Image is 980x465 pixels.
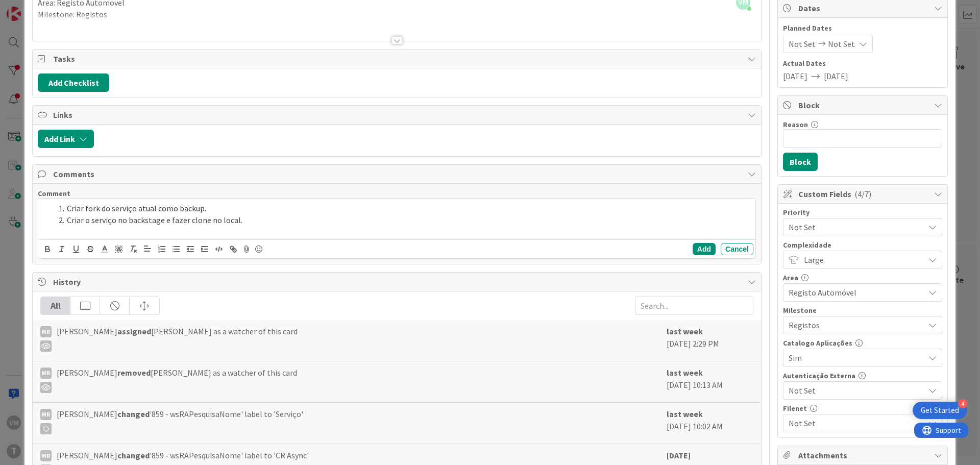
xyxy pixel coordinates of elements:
b: last week [667,326,703,336]
span: [PERSON_NAME] [PERSON_NAME] as a watcher of this card [57,366,297,393]
div: MR [40,326,52,337]
b: [DATE] [667,450,691,460]
b: removed [117,368,151,378]
span: [DATE] [824,70,848,82]
li: Criar o serviço no backstage e fazer clone no local. [55,214,751,226]
button: Add Link [38,130,94,148]
div: MR [40,368,52,379]
span: Actual Dates [783,58,942,69]
span: ( 4/7 ) [854,189,871,199]
b: changed [117,409,150,419]
span: Custom Fields [798,188,929,200]
button: Add Checklist [38,74,109,92]
span: Attachments [798,449,929,461]
div: Catalogo Aplicações [783,339,942,347]
div: Get Started [921,405,959,415]
span: Sim [789,351,919,365]
div: Priority [783,209,942,216]
span: Comments [53,168,743,180]
span: Tasks [53,53,743,65]
span: Support [21,2,46,14]
span: Not Set [828,38,855,50]
span: Dates [798,2,929,14]
div: [DATE] 10:13 AM [667,366,753,397]
span: Planned Dates [783,23,942,34]
div: Filenet [783,405,942,412]
label: Reason [783,120,808,129]
div: All [41,297,70,314]
b: assigned [117,326,151,336]
div: MR [40,409,52,420]
span: [DATE] [783,70,807,82]
span: Links [53,109,743,121]
div: Open Get Started checklist, remaining modules: 4 [913,402,967,419]
span: Not Set [789,383,919,398]
span: Block [798,99,929,111]
b: last week [667,368,703,378]
button: Block [783,153,818,171]
span: Not Set [789,417,924,429]
input: Search... [635,297,753,315]
div: MR [40,450,52,461]
div: Autenticação Externa [783,372,942,379]
span: Comment [38,189,70,198]
div: Milestone [783,307,942,314]
span: Large [804,253,919,267]
div: 4 [958,399,967,408]
div: Area [783,274,942,281]
b: changed [117,450,150,460]
span: History [53,276,743,288]
div: Complexidade [783,241,942,249]
button: Add [693,243,716,255]
span: [PERSON_NAME] [PERSON_NAME] as a watcher of this card [57,325,298,352]
b: last week [667,409,703,419]
span: Not Set [789,220,919,234]
span: Registo Automóvel [789,285,919,300]
div: [DATE] 10:02 AM [667,408,753,438]
span: Not Set [789,38,816,50]
div: [DATE] 2:29 PM [667,325,753,356]
span: [PERSON_NAME] '859 - wsRAPesquisaNome' label to 'Serviço' [57,408,303,434]
button: Cancel [721,243,753,255]
p: Milestone: Registos [38,9,756,20]
span: Registos [789,318,919,332]
li: Criar fork do serviço atual como backup. [55,203,751,214]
